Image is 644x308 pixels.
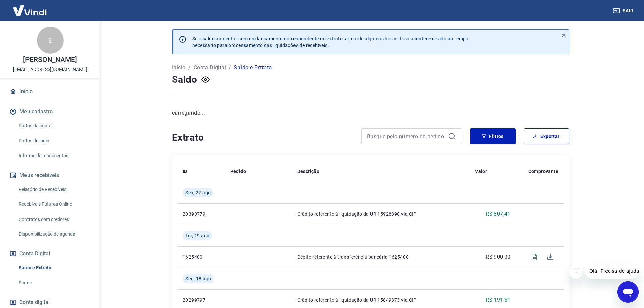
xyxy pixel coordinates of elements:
[16,197,92,211] a: Recebíveis Futuros Online
[297,297,465,303] p: Crédito referente à liquidação da UR 15849373 via CIP
[297,168,320,175] p: Descrição
[234,64,272,72] p: Saldo e Extrato
[484,253,511,261] p: -R$ 900,00
[8,0,52,21] img: Vindi
[183,297,220,303] p: 20299797
[16,149,92,163] a: Informe de rendimentos
[524,128,569,144] button: Exportar
[172,109,569,117] p: carregando...
[172,131,353,144] h4: Extrato
[8,84,92,99] a: Início
[37,27,64,54] div: E
[526,249,542,265] span: Visualizar
[297,211,465,218] p: Crédito referente à liquidação da UR 15928390 via CIP
[13,66,87,73] p: [EMAIL_ADDRESS][DOMAIN_NAME]
[16,261,92,275] a: Saldo e Extrato
[192,35,469,49] p: Se o saldo aumentar sem um lançamento correspondente no extrato, aguarde algumas horas. Isso acon...
[542,249,558,265] span: Download
[183,168,187,175] p: ID
[185,189,211,196] span: Sex, 22 ago
[8,246,92,261] button: Conta Digital
[185,232,209,239] span: Ter, 19 ago
[367,131,445,141] input: Busque pelo número do pedido
[16,212,92,226] a: Contratos com credores
[16,119,92,133] a: Dados da conta
[16,276,92,290] a: Saque
[23,56,77,63] p: [PERSON_NAME]
[183,211,220,218] p: 20390779
[19,298,50,307] span: Conta digital
[185,275,211,282] span: Seg, 18 ago
[188,64,191,72] p: /
[297,254,465,260] p: Débito referente à transferência bancária 1625400
[16,227,92,241] a: Disponibilização de agenda
[569,265,583,279] iframe: Fechar mensagem
[8,104,92,119] button: Meu cadastro
[230,168,246,175] p: Pedido
[475,168,487,175] p: Valor
[16,134,92,148] a: Dados de login
[183,254,220,260] p: 1625400
[617,281,639,303] iframe: Botão para abrir a janela de mensagens
[172,64,185,72] a: Início
[486,210,511,218] p: R$ 807,41
[172,73,197,86] h4: Saldo
[470,128,516,144] button: Filtros
[16,183,92,196] a: Relatório de Recebíveis
[229,64,231,72] p: /
[612,5,636,17] button: Sair
[4,5,56,10] span: Olá! Precisa de ajuda?
[486,296,511,304] p: R$ 191,51
[8,168,92,183] button: Meus recebíveis
[585,264,639,279] iframe: Mensagem da empresa
[528,168,558,175] p: Comprovante
[194,64,226,72] a: Conta Digital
